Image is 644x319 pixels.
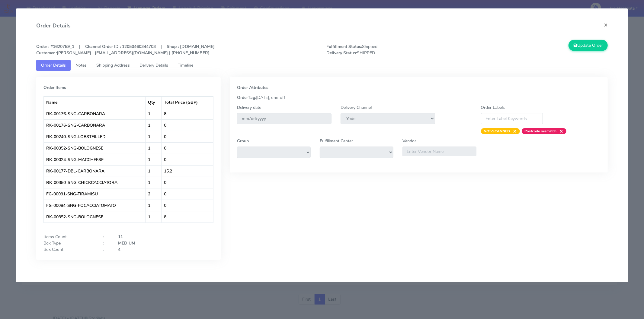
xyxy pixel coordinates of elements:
label: Group [237,138,249,144]
strong: NOT-SCANNED [484,129,510,134]
span: Order Details [41,62,66,68]
td: 0 [162,131,213,142]
h4: Order Details [36,22,71,30]
td: 15.2 [162,165,213,177]
td: RK-00024-SNG-MACCHEESE [44,154,146,165]
td: 1 [146,211,162,223]
td: 8 [162,108,213,119]
td: 0 [162,188,213,200]
strong: Postcode mismatch [525,129,557,134]
button: Close [599,17,613,33]
div: Box Count [39,246,99,253]
input: Enter Vendor Name [402,147,476,156]
span: Shipped SHIPPED [322,43,467,56]
span: × [510,128,517,134]
label: Order Labels [481,104,505,111]
td: 1 [146,177,162,188]
td: RK-00352-SNG-BOLOGNESE [44,211,146,223]
span: × [557,128,563,134]
th: Qty [146,96,162,108]
td: 1 [146,131,162,142]
td: FG-00091-SNG-TIRAMISU [44,188,146,200]
td: RK-00176-SNG-CARBONARA [44,108,146,119]
strong: 4 [118,247,120,252]
td: 1 [146,108,162,119]
strong: Delivery Status: [326,50,357,56]
td: 0 [162,200,213,211]
div: Items Count [39,234,99,240]
label: Delivery date [237,104,261,111]
label: Fulfillment Center [320,138,353,144]
strong: Order Items [43,85,66,90]
span: Shipping Address [96,62,130,68]
strong: Fulfillment Status: [326,44,362,49]
td: 0 [162,142,213,154]
ul: Tabs [36,60,608,71]
td: 1 [146,154,162,165]
strong: Order Attributes [237,85,268,90]
td: RK-00352-SNG-BOLOGNESE [44,142,146,154]
td: 1 [146,142,162,154]
td: 2 [146,188,162,200]
span: Timeline [178,62,193,68]
td: RK-00176-SNG-CARBONARA [44,119,146,131]
div: [DATE], one-off [232,94,605,101]
td: 1 [146,165,162,177]
strong: Customer : [36,50,57,56]
td: 1 [146,200,162,211]
strong: Order : #1620759_1 | Channel Order ID : 12050460344703 | Shop : [DOMAIN_NAME] [PERSON_NAME] | [EM... [36,44,215,56]
td: 0 [162,177,213,188]
span: Notes [75,62,87,68]
td: 1 [146,119,162,131]
td: RK-00240-SNG-LOBSTFILLED [44,131,146,142]
strong: MEDIUM [118,240,135,246]
div: : [99,234,114,240]
td: FG-00084-SNG-FOCACCIATOMATO [44,200,146,211]
label: Delivery Channel [341,104,372,111]
td: 8 [162,211,213,223]
td: 0 [162,154,213,165]
div: : [99,240,114,246]
label: Vendor [402,138,416,144]
td: RK-00177-DBL-CARBONARA [44,165,146,177]
div: : [99,246,114,253]
div: Box Type [39,240,99,246]
td: RK-00350-SNG-CHICKCACCIATORA [44,177,146,188]
td: 0 [162,119,213,131]
strong: 11 [118,234,123,240]
th: Total Price (GBP) [162,96,213,108]
span: Delivery Details [139,62,168,68]
input: Enter Label Keywords [481,113,543,124]
strong: OrderTag: [237,95,256,100]
button: Update Order [569,40,608,51]
th: Name [44,96,146,108]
